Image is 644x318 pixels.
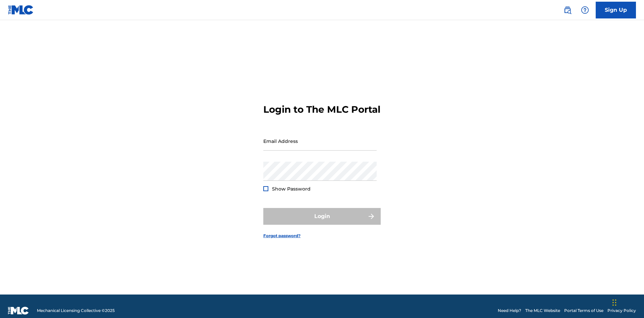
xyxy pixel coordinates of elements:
[581,6,589,14] img: help
[8,5,34,15] img: MLC Logo
[578,3,592,17] div: Help
[525,308,560,314] a: The MLC Website
[498,308,521,314] a: Need Help?
[272,186,311,192] span: Show Password
[561,3,574,17] a: Public Search
[612,293,616,313] div: Drag
[610,286,644,318] iframe: Chat Widget
[607,308,636,314] a: Privacy Policy
[564,308,603,314] a: Portal Terms of Use
[263,104,380,115] h3: Login to The MLC Portal
[8,307,29,315] img: logo
[37,308,115,314] span: Mechanical Licensing Collective © 2025
[563,6,572,14] img: search
[596,2,636,18] a: Sign Up
[263,233,301,239] a: Forgot password?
